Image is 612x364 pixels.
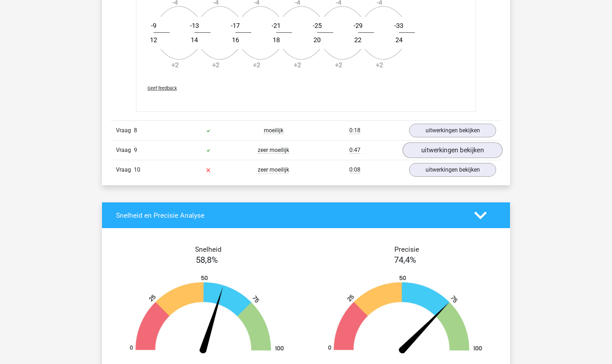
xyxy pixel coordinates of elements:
h4: Snelheid en Precisie Analyse [116,211,463,220]
span: zeer moeilijk [258,147,289,154]
text: 16 [232,36,239,44]
span: Geef feedback [147,85,177,91]
a: uitwerkingen bekijken [403,143,502,158]
text: -13 [190,22,199,29]
img: 74.2161dc2803b4.png [317,275,494,357]
span: Vraag [116,166,134,174]
span: 0:08 [349,166,360,173]
span: 10 [134,166,140,173]
span: 0:47 [349,147,360,154]
h4: Precisie [314,245,499,254]
a: uitwerkingen bekijken [409,124,496,137]
text: 14 [191,36,198,44]
text: +2 [335,61,342,69]
img: 59.be30519bd6d4.png [118,275,295,357]
span: Vraag [116,126,134,135]
span: 58,8% [196,255,218,265]
text: 24 [395,36,403,44]
span: 9 [134,147,137,153]
span: 0:18 [349,127,360,134]
text: +2 [376,61,383,69]
text: -25 [313,22,322,29]
text: -33 [394,22,403,29]
text: -29 [354,22,363,29]
text: -21 [272,22,281,29]
text: +2 [253,61,260,69]
text: -9 [151,22,156,29]
a: uitwerkingen bekijken [409,163,496,177]
text: +2 [294,61,301,69]
text: 22 [354,36,361,44]
span: moeilijk [264,127,283,134]
span: 74,4% [394,255,416,265]
text: 12 [150,36,157,44]
span: Vraag [116,146,134,154]
text: -17 [231,22,240,29]
h4: Snelheid [116,245,301,254]
span: 8 [134,127,137,134]
span: zeer moeilijk [258,166,289,173]
text: 18 [273,36,280,44]
text: 20 [314,36,321,44]
text: +2 [171,61,179,69]
text: +2 [212,61,219,69]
